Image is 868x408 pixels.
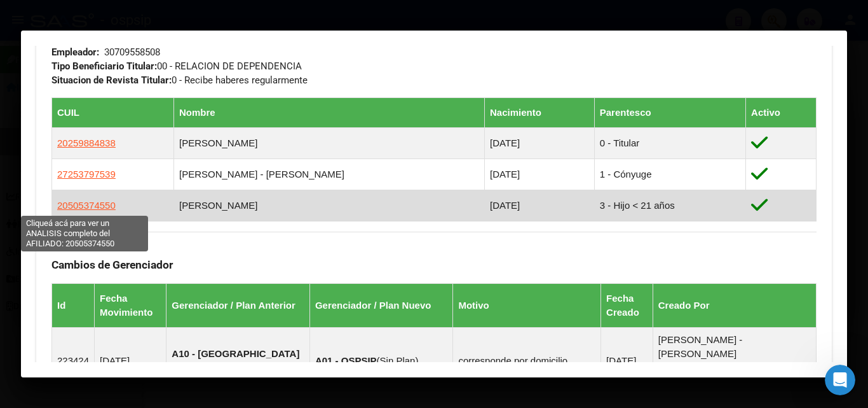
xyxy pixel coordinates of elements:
div: 30709558508 [104,45,160,59]
strong: A01 - OSPSIP [315,355,377,366]
td: [DATE] [485,159,595,190]
span: Sin Plan [188,362,224,373]
td: [DATE] [601,327,653,394]
strong: Empleador: [51,46,99,58]
th: Id [52,283,95,327]
th: Fecha Movimiento [95,283,166,327]
th: Creado Por [653,283,816,327]
td: [PERSON_NAME] - [PERSON_NAME][EMAIL_ADDRESS][DOMAIN_NAME] [653,327,816,394]
h3: Cambios de Gerenciador [51,258,817,272]
td: [DATE] [95,327,166,394]
span: 20505374550 [57,200,116,211]
th: Nacimiento [485,98,595,128]
strong: A10 - [GEOGRAPHIC_DATA] SA [172,348,299,373]
td: ( ) [309,327,453,394]
span: 00 - RELACION DE DEPENDENCIA [51,60,302,72]
td: 3 - Hijo < 21 años [594,190,745,222]
span: 20259884838 [57,137,116,148]
td: [DATE] [485,190,595,222]
td: [PERSON_NAME] [173,190,484,222]
th: CUIL [52,98,174,128]
th: Nombre [173,98,484,128]
td: 0 - Titular [594,128,745,159]
td: [PERSON_NAME] - [PERSON_NAME] [173,159,484,190]
span: 0 - Recibe haberes regularmente [51,74,308,86]
td: 1 - Cónyuge [594,159,745,190]
th: Motivo [453,283,601,327]
td: [PERSON_NAME] [173,128,484,159]
span: 27253797539 [57,169,116,179]
th: Activo [746,98,817,128]
iframe: Intercom live chat [825,365,855,395]
th: Fecha Creado [601,283,653,327]
strong: Situacion de Revista Titular: [51,74,172,86]
th: Parentesco [594,98,745,128]
td: 223424 [52,327,95,394]
strong: Tipo Beneficiario Titular: [51,60,157,72]
td: corresponde por domicilio [453,327,601,394]
span: Sin Plan [380,355,416,366]
td: [DATE] [485,128,595,159]
td: ( ) [166,327,310,394]
th: Gerenciador / Plan Anterior [166,283,310,327]
th: Gerenciador / Plan Nuevo [309,283,453,327]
